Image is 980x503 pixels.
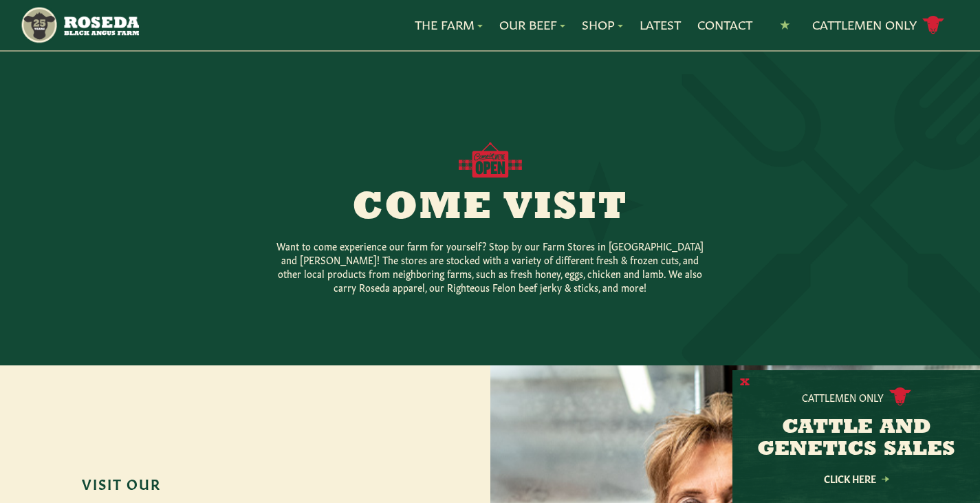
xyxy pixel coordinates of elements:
[812,13,944,37] a: Cattlemen Only
[802,390,884,404] p: Cattlemen Only
[415,16,483,34] a: The Farm
[582,16,623,34] a: Shop
[697,16,752,34] a: Contact
[270,239,710,294] p: Want to come experience our farm for yourself? Stop by our Farm Stores in [GEOGRAPHIC_DATA] and [...
[499,16,565,34] a: Our Beef
[750,417,963,461] h3: CATTLE AND GENETICS SALES
[889,387,911,406] img: cattle-icon.svg
[82,475,409,491] h6: Visit Our
[20,6,140,45] img: https://roseda.com/wp-content/uploads/2021/05/roseda-25-header.png
[640,16,681,34] a: Latest
[226,189,754,228] h2: Come Visit
[794,474,918,483] a: Click Here
[740,376,750,390] button: X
